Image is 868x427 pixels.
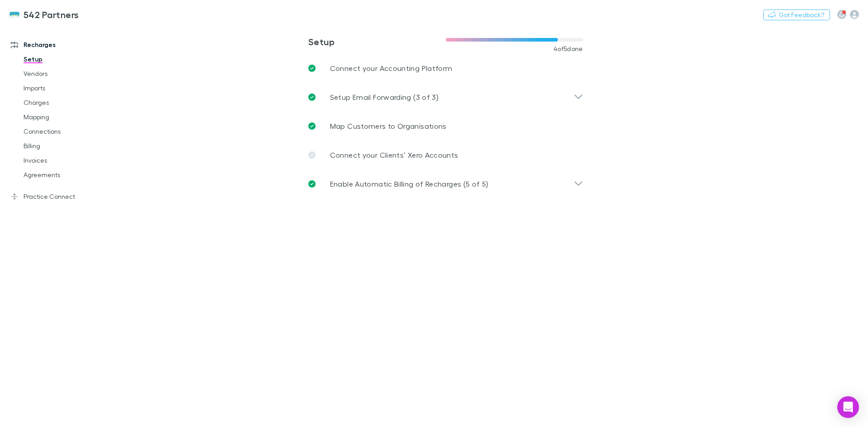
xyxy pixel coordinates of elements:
[4,4,85,25] a: 542 Partners
[330,150,458,160] p: Connect your Clients’ Xero Accounts
[14,52,122,66] a: Setup
[14,110,122,124] a: Mapping
[14,139,122,153] a: Billing
[330,63,453,74] p: Connect your Accounting Platform
[24,9,79,20] h3: 542 Partners
[14,95,122,110] a: Charges
[14,81,122,95] a: Imports
[14,168,122,182] a: Agreements
[301,83,590,112] div: Setup Email Forwarding (3 of 3)
[330,178,489,189] p: Enable Automatic Billing of Recharges (5 of 5)
[301,141,590,169] a: Connect your Clients’ Xero Accounts
[763,9,830,20] button: Got Feedback?
[308,36,446,47] h3: Setup
[301,169,590,198] div: Enable Automatic Billing of Recharges (5 of 5)
[14,153,122,168] a: Invoices
[2,38,122,52] a: Recharges
[9,9,20,20] img: 542 Partners's Logo
[14,66,122,81] a: Vendors
[837,396,859,418] div: Open Intercom Messenger
[330,121,447,131] p: Map Customers to Organisations
[14,124,122,139] a: Connections
[330,92,439,103] p: Setup Email Forwarding (3 of 3)
[301,112,590,141] a: Map Customers to Organisations
[2,189,122,204] a: Practice Connect
[553,45,583,52] span: 4 of 5 done
[301,54,590,83] a: Connect your Accounting Platform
